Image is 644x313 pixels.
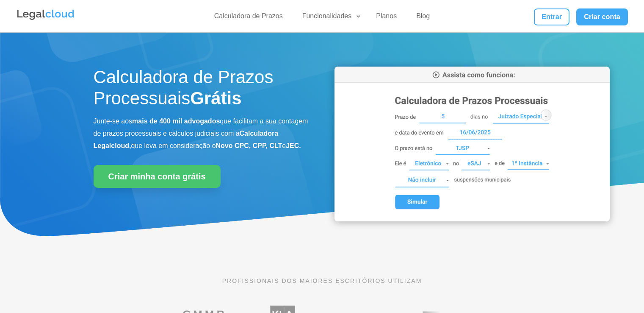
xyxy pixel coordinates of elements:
img: Calculadora de Prazos Processuais da Legalcloud [334,67,610,221]
img: Legalcloud Logo [16,8,75,21]
a: Planos [371,12,402,24]
a: Entrar [534,8,569,25]
strong: Grátis [190,88,241,108]
b: Novo CPC, CPP, CLT [216,142,282,149]
a: Calculadora de Prazos [209,12,288,24]
a: Logo da Legalcloud [16,15,75,22]
b: Calculadora Legalcloud, [94,130,279,149]
p: PROFISSIONAIS DOS MAIORES ESCRITÓRIOS UTILIZAM [94,276,551,285]
a: Criar minha conta grátis [94,165,221,188]
a: Calculadora de Prazos Processuais da Legalcloud [334,215,610,223]
p: Junte-se aos que facilitam a sua contagem de prazos processuais e cálculos judiciais com a que le... [94,115,310,152]
h1: Calculadora de Prazos Processuais [94,67,310,114]
a: Blog [411,12,435,24]
a: Funcionalidades [297,12,362,24]
b: mais de 400 mil advogados [132,117,220,125]
a: Criar conta [576,8,628,25]
b: JEC. [286,142,301,149]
